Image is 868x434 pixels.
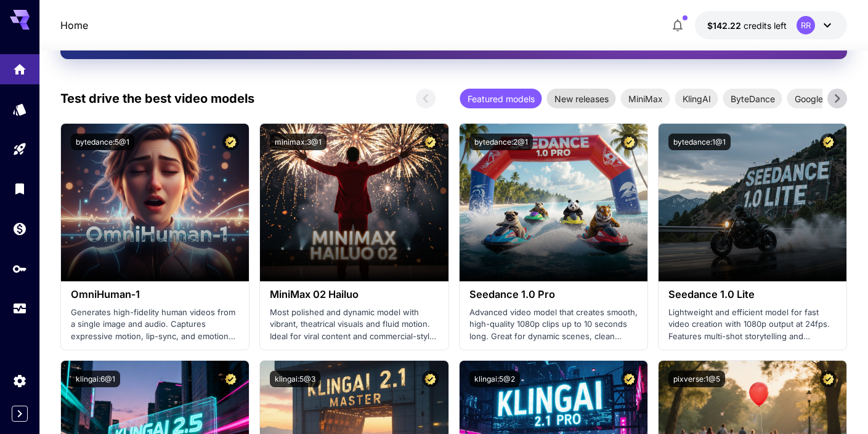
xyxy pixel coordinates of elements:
button: klingai:6@1 [71,371,120,387]
p: Lightweight and efficient model for fast video creation with 1080p output at 24fps. Features mult... [668,307,837,343]
button: klingai:5@3 [270,371,320,387]
span: Google Veo [787,92,848,105]
img: alt [460,124,647,281]
div: Google Veo [787,89,848,108]
span: credits left [744,20,787,31]
h3: Seedance 1.0 Lite [668,289,837,300]
button: $142.21849RR [695,11,847,39]
span: ByteDance [723,92,782,105]
button: minimax:3@1 [270,134,327,150]
button: pixverse:1@5 [668,371,725,387]
p: Most polished and dynamic model with vibrant, theatrical visuals and fluid motion. Ideal for vira... [270,307,438,343]
div: Settings [12,373,27,388]
span: New releases [547,92,616,105]
button: bytedance:1@1 [668,134,731,150]
button: Certified Model – Vetted for best performance and includes a commercial license. [621,134,638,150]
h3: Seedance 1.0 Pro [469,289,638,300]
button: Expand sidebar [12,406,28,422]
div: KlingAI [675,89,718,108]
span: MiniMax [621,92,670,105]
p: Generates high-fidelity human videos from a single image and audio. Captures expressive motion, l... [71,307,239,343]
button: Certified Model – Vetted for best performance and includes a commercial license. [422,134,439,150]
button: klingai:5@2 [469,371,520,387]
div: Playground [12,142,27,157]
div: New releases [547,89,616,108]
div: Usage [12,301,27,316]
span: KlingAI [675,92,718,105]
a: Home [60,18,88,33]
div: ByteDance [723,89,782,108]
button: Certified Model – Vetted for best performance and includes a commercial license. [621,371,638,387]
div: API Keys [12,261,27,276]
h3: MiniMax 02 Hailuo [270,289,438,300]
button: Certified Model – Vetted for best performance and includes a commercial license. [820,134,837,150]
button: Certified Model – Vetted for best performance and includes a commercial license. [820,371,837,387]
button: Certified Model – Vetted for best performance and includes a commercial license. [222,134,239,150]
div: Library [12,181,27,196]
span: $142.22 [707,20,744,31]
div: $142.21849 [707,19,787,32]
img: alt [260,124,448,281]
div: Featured models [460,89,542,108]
h3: OmniHuman‑1 [71,289,239,300]
div: Models [12,102,27,117]
span: Featured models [460,92,542,105]
p: Advanced video model that creates smooth, high-quality 1080p clips up to 10 seconds long. Great f... [469,307,638,343]
div: MiniMax [621,89,670,108]
button: Certified Model – Vetted for best performance and includes a commercial license. [222,371,239,387]
button: bytedance:2@1 [469,134,533,150]
nav: breadcrumb [60,18,88,33]
div: RR [797,16,815,34]
img: alt [659,124,846,281]
img: alt [61,124,249,281]
button: bytedance:5@1 [71,134,134,150]
div: Home [12,58,27,73]
div: Wallet [12,221,27,236]
p: Test drive the best video models [60,89,254,108]
button: Certified Model – Vetted for best performance and includes a commercial license. [422,371,439,387]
